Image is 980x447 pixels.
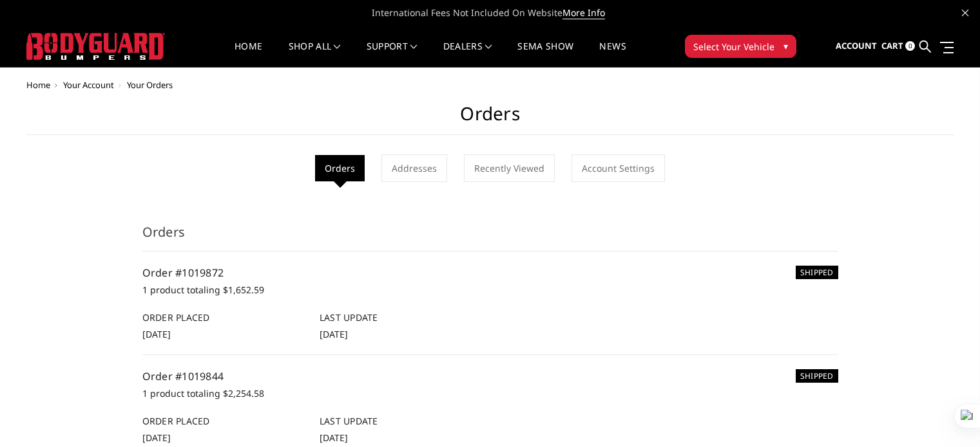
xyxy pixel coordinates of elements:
[881,40,903,51] span: Cart
[572,154,665,182] a: Account Settings
[693,40,774,53] span: Select Your Vehicle
[796,266,838,279] h6: SHIPPED
[599,42,626,67] a: News
[836,40,877,51] span: Account
[142,282,838,298] p: 1 product totaling $1,652.59
[142,386,838,401] p: 1 product totaling $2,254.58
[881,29,915,64] a: Cart 0
[142,266,224,280] a: Order #1019872
[464,154,555,182] a: Recently Viewed
[320,311,483,324] h6: Last Update
[320,432,348,444] span: [DATE]
[836,29,877,64] a: Account
[320,414,483,428] h6: Last Update
[685,35,796,58] button: Select Your Vehicle
[142,414,306,428] h6: Order Placed
[142,369,224,383] a: Order #1019844
[905,41,915,51] span: 0
[315,155,365,181] li: Orders
[127,79,173,91] span: Your Orders
[289,42,341,67] a: shop all
[235,42,262,67] a: Home
[796,369,838,383] h6: SHIPPED
[381,154,447,182] a: Addresses
[142,223,838,251] h3: Orders
[562,6,605,19] a: More Info
[783,39,788,53] span: ▾
[142,328,171,340] span: [DATE]
[142,311,306,324] h6: Order Placed
[320,328,348,340] span: [DATE]
[63,79,114,91] a: Your Account
[517,42,573,67] a: SEMA Show
[443,42,492,67] a: Dealers
[26,103,954,135] h1: Orders
[142,432,171,444] span: [DATE]
[26,33,165,60] img: BODYGUARD BUMPERS
[367,42,418,67] a: Support
[26,79,50,91] a: Home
